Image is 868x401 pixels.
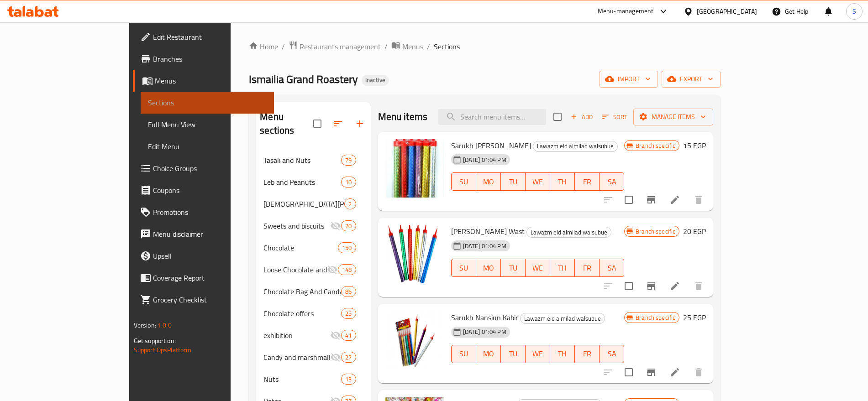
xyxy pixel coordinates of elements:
span: Grocery Checklist [153,294,267,305]
span: Manage items [641,111,706,123]
button: SA [600,345,624,363]
span: SA [603,347,621,360]
span: [DATE] 01:04 PM [459,156,510,164]
svg: Inactive section [330,220,341,231]
span: Menu disclaimer [153,229,267,240]
span: TU [505,175,522,188]
span: Coverage Report [153,272,267,283]
a: Edit Restaurant [133,26,274,48]
a: Menu disclaimer [133,223,274,245]
h6: 15 EGP [683,139,706,152]
li: / [384,41,388,52]
button: MO [476,345,501,363]
span: Inactive [362,76,389,84]
span: Branch specific [632,313,679,322]
span: TH [554,175,571,188]
span: Choice Groups [153,163,267,174]
span: WE [529,261,547,275]
div: Candy and marshmallow bags27 [256,346,370,368]
span: FR [579,261,596,275]
span: Ismailia Grand Roastery [249,69,358,89]
a: Upsell [133,245,274,267]
span: 10 [342,178,355,187]
div: Chocolate offers [263,308,341,319]
h2: Menu items [378,110,428,124]
span: TH [554,261,571,275]
span: Branches [153,53,267,64]
span: Coupons [153,185,267,196]
span: S [852,6,856,16]
button: TH [550,259,575,277]
span: 2 [345,200,355,208]
a: Edit menu item [669,281,680,292]
span: Get support on: [134,335,176,347]
span: WE [529,347,547,360]
div: Lawazm eid almilad walsubue [533,141,618,152]
span: Select to update [619,190,638,209]
span: [DATE] 01:04 PM [459,242,510,250]
div: Tasali and Nuts [263,155,341,166]
a: Branches [133,48,274,70]
button: MO [476,172,501,191]
button: export [662,71,721,88]
span: SA [603,175,621,188]
div: Yamish Ramadan [263,198,344,209]
span: 13 [342,375,355,384]
a: Edit menu item [669,367,680,378]
div: items [341,374,356,385]
span: Loose Chocolate and Candy [263,264,327,275]
span: [DEMOGRAPHIC_DATA][PERSON_NAME][DATE] [263,198,344,209]
span: Sarukh Nansiun Kabir [451,311,518,324]
span: WE [529,175,547,188]
button: TU [501,172,526,191]
h6: 20 EGP [683,225,706,238]
span: SU [455,175,473,188]
button: Branch-specific-item [640,361,662,383]
span: Full Menu View [148,119,267,130]
button: TH [550,172,575,191]
span: 86 [342,287,355,296]
button: TH [550,345,575,363]
span: Candy and marshmallow bags [263,352,330,363]
a: Coupons [133,179,274,201]
span: Chocolate Bag And Candy [263,286,341,297]
span: 1.0.0 [158,319,172,331]
div: items [341,286,356,297]
span: exhibition [263,330,330,341]
span: Select all sections [308,114,327,133]
span: 41 [342,331,355,340]
div: Menu-management [598,6,654,17]
span: Menus [155,75,267,86]
div: Inactive [362,75,389,86]
button: import [600,71,658,88]
span: Chocolate [263,242,338,253]
img: Sarukh Nansi Wast [385,225,444,283]
a: Edit Menu [141,135,274,157]
div: Loose Chocolate and Candy148 [256,259,370,281]
button: TU [501,345,526,363]
span: Promotions [153,207,267,218]
span: Add [569,112,594,122]
span: Lawazm eid almilad walsubue [521,313,605,324]
span: Lawazm eid almilad walsubue [527,227,611,238]
svg: Inactive section [327,264,338,275]
li: / [427,41,430,52]
button: SU [451,172,476,191]
button: Add section [349,113,371,135]
a: Menus [391,41,423,52]
div: items [341,352,356,363]
span: Branch specific [632,227,679,236]
span: Sarukh [PERSON_NAME] [451,139,531,152]
svg: Inactive section [330,330,341,341]
span: Select section [548,107,567,126]
div: items [344,198,356,209]
span: 148 [338,266,355,274]
span: import [607,73,651,85]
div: Chocolate offers25 [256,302,370,324]
button: TU [501,259,526,277]
span: Sort items [596,110,633,124]
button: delete [688,275,710,297]
button: Add [567,110,596,124]
span: Lawazm eid almilad walsubue [533,141,617,151]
